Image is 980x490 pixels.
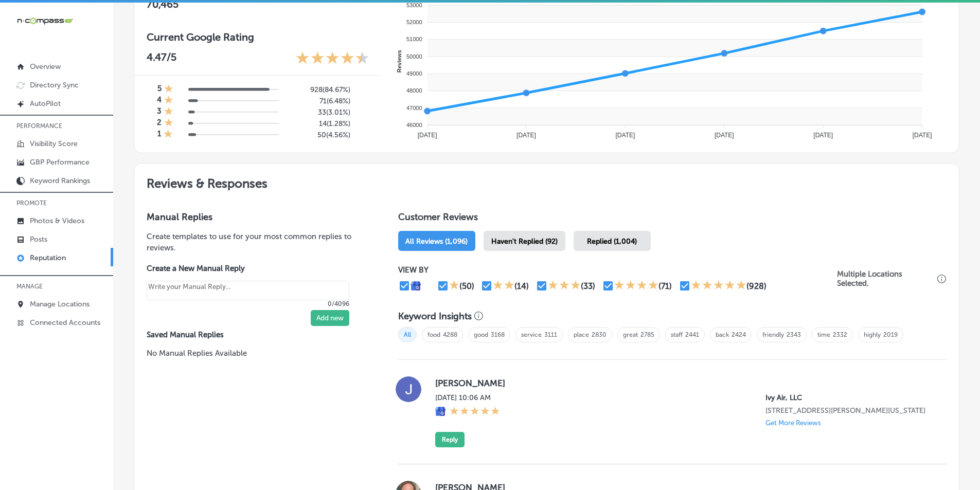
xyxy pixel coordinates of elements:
a: 4288 [443,331,457,338]
div: (50) [459,281,474,291]
span: All Reviews (1,096) [405,237,468,246]
h5: 928 ( 84.67% ) [287,85,350,94]
p: VIEW BY [398,265,837,275]
span: All [398,327,417,342]
textarea: Create your Quick Reply [147,281,349,300]
h2: Reviews & Responses [134,164,959,199]
h4: 3 [157,106,162,118]
tspan: [DATE] [813,132,833,139]
tspan: [DATE] [418,132,437,139]
h5: 50 ( 4.56% ) [287,131,350,139]
h1: Customer Reviews [398,211,947,227]
p: Posts [30,235,47,244]
tspan: 47000 [406,105,422,111]
p: Photos & Videos [30,216,84,225]
div: (14) [514,281,529,291]
h4: 4 [157,95,162,106]
a: 3111 [544,331,557,338]
p: GBP Performance [30,158,90,167]
button: Add new [311,310,349,326]
tspan: [DATE] [615,132,635,139]
tspan: 50000 [406,53,422,60]
a: food [427,331,440,338]
tspan: 49000 [406,70,422,77]
a: highly [864,331,881,338]
tspan: [DATE] [516,132,536,139]
div: 4.47 Stars [296,51,369,67]
a: 2019 [883,331,898,338]
text: Reviews [396,50,402,72]
a: 3168 [491,331,505,338]
a: place [574,331,589,338]
div: 1 Star [164,118,173,129]
button: Reply [435,432,465,447]
tspan: 53000 [406,2,422,8]
div: 1 Star [164,106,173,118]
div: 2 Stars [493,280,514,292]
h5: 33 ( 3.01% ) [287,108,350,117]
span: Replied (1,004) [587,237,637,246]
span: Haven't Replied (92) [491,237,558,246]
a: time [817,331,830,338]
h3: Current Google Rating [147,31,369,43]
a: back [716,331,729,338]
tspan: [DATE] [913,132,932,139]
img: 660ab0bf-5cc7-4cb8-ba1c-48b5ae0f18e60NCTV_CLogo_TV_Black_-500x88.png [16,16,73,26]
a: friendly [762,331,784,338]
p: 4.47 /5 [147,51,176,67]
div: 1 Star [449,280,459,292]
p: Multiple Locations Selected. [837,269,935,288]
label: [DATE] 10:06 AM [435,393,500,402]
div: 1 Star [164,95,173,106]
p: Get More Reviews [765,419,821,427]
div: 5 Stars [691,280,746,292]
p: Ivy Air, LLC [765,393,930,402]
p: Visibility Score [30,139,78,148]
a: 2830 [592,331,607,338]
label: Create a New Manual Reply [147,264,349,273]
p: Connected Accounts [30,318,100,327]
p: No Manual Replies Available [147,348,365,359]
a: great [623,331,638,338]
a: 2343 [787,331,801,338]
p: Directory Sync [30,81,79,89]
h3: Keyword Insights [398,311,472,322]
p: Reputation [30,253,66,262]
p: Create templates to use for your most common replies to reviews. [147,231,365,253]
label: [PERSON_NAME] [435,378,930,388]
tspan: 51000 [406,36,422,42]
div: 1 Star [164,84,173,95]
tspan: 48000 [406,87,422,94]
h3: Manual Replies [147,211,365,223]
tspan: 46000 [406,122,422,128]
p: Overview [30,62,61,71]
div: (71) [658,281,672,291]
div: 5 Stars [450,406,500,418]
h5: 71 ( 6.48% ) [287,97,350,105]
div: (928) [746,281,767,291]
a: 2424 [732,331,746,338]
p: Manage Locations [30,300,90,308]
a: good [474,331,488,338]
div: 1 Star [164,129,173,140]
label: Saved Manual Replies [147,330,365,339]
a: staff [671,331,683,338]
p: 2838 Farm to Market Road [765,406,930,415]
h5: 14 ( 1.28% ) [287,119,350,128]
a: 2441 [685,331,699,338]
p: Keyword Rankings [30,176,90,185]
div: (33) [581,281,595,291]
div: 3 Stars [548,280,581,292]
a: 2785 [640,331,654,338]
h4: 2 [157,118,162,129]
div: 4 Stars [614,280,658,292]
h4: 5 [157,84,162,95]
tspan: 52000 [406,19,422,25]
tspan: [DATE] [715,132,734,139]
h4: 1 [157,129,161,140]
p: AutoPilot [30,99,61,108]
a: service [521,331,542,338]
p: 0/4096 [147,300,349,307]
a: 2332 [833,331,847,338]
